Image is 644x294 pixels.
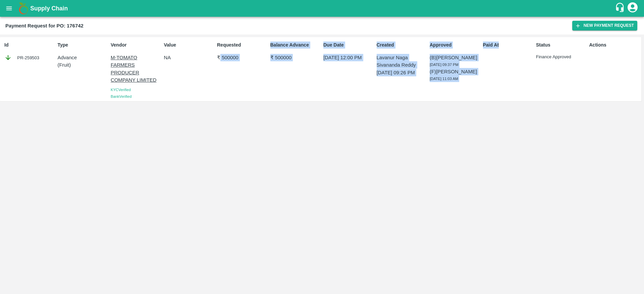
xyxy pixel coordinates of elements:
p: Lavanur Naga Sivananda Reddy [377,54,427,69]
p: Paid At [483,42,533,49]
p: Status [536,42,586,49]
button: open drawer [1,1,17,16]
p: ₹ 500000 [270,54,321,61]
b: Supply Chain [30,5,68,12]
p: Finance Approved [536,54,586,60]
div: PR-259503 [4,54,55,61]
span: KYC Verified [111,88,131,92]
p: NA [164,54,214,61]
p: Advance [58,54,108,61]
span: [DATE] 09:37 PM [430,63,459,67]
p: Approved [430,42,480,49]
img: logo [17,2,30,15]
p: Created [377,42,427,49]
p: Balance Advance [270,42,321,49]
button: New Payment Request [572,21,637,30]
p: ₹ 500000 [217,54,267,61]
span: [DATE] 11:03 AM [430,77,458,81]
div: customer-support [615,2,627,14]
p: (F) [PERSON_NAME] [430,68,480,75]
p: Vendor [111,42,161,49]
p: Actions [589,42,640,49]
p: [DATE] 12:00 PM [323,54,374,61]
p: (B) [PERSON_NAME] [430,54,480,61]
p: ( Fruit ) [58,61,108,69]
p: Id [4,42,55,49]
a: Supply Chain [30,4,615,13]
span: Bank Verified [111,94,131,98]
p: [DATE] 09:26 PM [377,69,427,76]
p: M-TOMATO FARMERS PRODUCER COMPANY LIMITED [111,54,161,84]
div: account of current user [627,1,639,15]
b: Payment Request for PO: 176742 [5,23,84,28]
p: Requested [217,42,267,49]
p: Value [164,42,214,49]
p: Type [58,42,108,49]
p: Due Date [323,42,374,49]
